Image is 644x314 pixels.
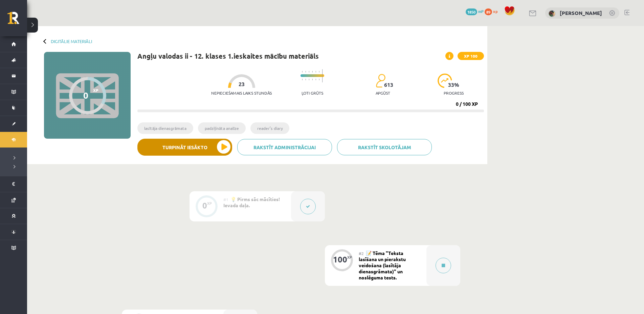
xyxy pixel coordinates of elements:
span: XP [93,88,98,93]
div: 0 [83,90,88,100]
img: icon-short-line-57e1e144782c952c97e751825c79c345078a6d821885a25fce030b3d8c18986b.svg [302,79,303,80]
img: icon-short-line-57e1e144782c952c97e751825c79c345078a6d821885a25fce030b3d8c18986b.svg [315,71,316,73]
span: 89 [485,8,492,15]
h1: Angļu valodas ii - 12. klases 1.ieskaites mācību materiāls [137,52,319,60]
img: Evita Kudrjašova [549,10,555,17]
span: 💡 Pirms sāc mācīties! Ievada daļa. [223,196,280,208]
span: mP [478,8,484,14]
span: xp [493,8,497,14]
img: icon-short-line-57e1e144782c952c97e751825c79c345078a6d821885a25fce030b3d8c18986b.svg [309,71,309,73]
button: Turpināt iesākto [137,139,232,156]
a: 1850 mP [466,8,484,14]
img: icon-short-line-57e1e144782c952c97e751825c79c345078a6d821885a25fce030b3d8c18986b.svg [305,79,306,80]
div: 100 [333,256,347,262]
div: XP [347,255,352,259]
a: Rakstīt skolotājam [337,139,432,155]
img: icon-short-line-57e1e144782c952c97e751825c79c345078a6d821885a25fce030b3d8c18986b.svg [312,71,313,73]
span: 23 [239,81,245,87]
div: XP [207,201,212,205]
img: icon-long-line-d9ea69661e0d244f92f715978eff75569469978d946b2353a9bb055b3ed8787d.svg [322,69,323,82]
img: icon-short-line-57e1e144782c952c97e751825c79c345078a6d821885a25fce030b3d8c18986b.svg [319,71,319,73]
a: Rakstīt administrācijai [237,139,332,155]
img: icon-short-line-57e1e144782c952c97e751825c79c345078a6d821885a25fce030b3d8c18986b.svg [312,79,313,80]
p: Ļoti grūts [302,91,323,95]
span: 1850 [466,8,477,15]
p: Nepieciešamais laiks stundās [211,91,272,95]
img: icon-short-line-57e1e144782c952c97e751825c79c345078a6d821885a25fce030b3d8c18986b.svg [319,79,319,80]
a: [PERSON_NAME] [560,9,602,16]
li: padziļināta analīze [198,122,246,134]
a: Rīgas 1. Tālmācības vidusskola [7,12,27,29]
li: lasītāja dienasgrāmata [137,122,193,134]
span: #2 [359,251,364,256]
span: 33 % [448,82,460,88]
img: icon-short-line-57e1e144782c952c97e751825c79c345078a6d821885a25fce030b3d8c18986b.svg [315,79,316,80]
span: #1 [223,197,228,202]
span: 613 [384,82,393,88]
img: icon-progress-161ccf0a02000e728c5f80fcf4c31c7af3da0e1684b2b1d7c360e028c24a22f1.svg [438,74,452,88]
li: reader’s diary [250,122,289,134]
img: students-c634bb4e5e11cddfef0936a35e636f08e4e9abd3cc4e673bd6f9a4125e45ecb1.svg [376,74,385,88]
img: icon-short-line-57e1e144782c952c97e751825c79c345078a6d821885a25fce030b3d8c18986b.svg [305,71,306,73]
a: Digitālie materiāli [51,39,92,44]
p: progress [444,91,464,95]
img: icon-short-line-57e1e144782c952c97e751825c79c345078a6d821885a25fce030b3d8c18986b.svg [309,79,309,80]
div: 0 [202,202,207,209]
img: icon-short-line-57e1e144782c952c97e751825c79c345078a6d821885a25fce030b3d8c18986b.svg [302,71,303,73]
p: apgūst [376,91,390,95]
span: 📝 Tēma "Teksta lasīšana un pierakstu veidošana (lasītāja dienasgrāmata)" un noslēguma tests. [359,250,406,280]
a: 89 xp [485,8,501,14]
span: XP 100 [458,52,484,60]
